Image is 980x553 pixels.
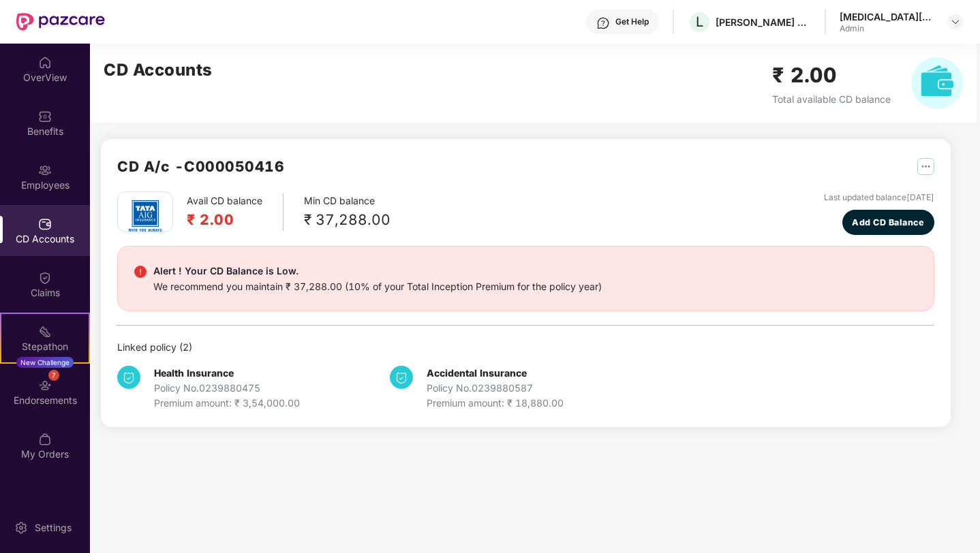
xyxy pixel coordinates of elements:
img: svg+xml;base64,PHN2ZyBpZD0iQ2xhaW0iIHhtbG5zPSJodHRwOi8vd3d3LnczLm9yZy8yMDAwL3N2ZyIgd2lkdGg9IjIwIi... [38,271,52,285]
div: Premium amount: ₹ 3,54,000.00 [154,396,300,411]
h2: ₹ 2.00 [187,208,262,231]
img: svg+xml;base64,PHN2ZyBpZD0iRW1wbG95ZWVzIiB4bWxucz0iaHR0cDovL3d3dy53My5vcmcvMjAwMC9zdmciIHdpZHRoPS... [38,163,52,177]
h2: CD A/c - C000050416 [117,155,284,178]
div: Admin [840,23,935,34]
div: Get Help [615,16,649,27]
img: svg+xml;base64,PHN2ZyBpZD0iSGVscC0zMngzMiIgeG1sbnM9Imh0dHA6Ly93d3cudzMub3JnLzIwMDAvc3ZnIiB3aWR0aD... [596,16,610,30]
img: svg+xml;base64,PHN2ZyB4bWxucz0iaHR0cDovL3d3dy53My5vcmcvMjAwMC9zdmciIHdpZHRoPSIzNCIgaGVpZ2h0PSIzNC... [117,366,140,389]
button: Add CD Balance [842,210,934,236]
div: Policy No. 0239880587 [427,381,564,396]
div: Premium amount: ₹ 18,880.00 [427,396,564,411]
b: Accidental Insurance [427,367,527,379]
div: ₹ 37,288.00 [304,208,391,231]
div: [PERSON_NAME] PRIVATE LIMITED [716,16,811,29]
div: Min CD balance [304,193,391,231]
div: Alert ! Your CD Balance is Low. [153,263,602,279]
div: 7 [48,370,59,381]
img: tatag.png [121,192,169,240]
b: Health Insurance [154,367,234,379]
span: L [696,14,703,30]
div: Policy No. 0239880475 [154,381,300,396]
h2: ₹ 2.00 [772,59,891,91]
img: svg+xml;base64,PHN2ZyBpZD0iQ0RfQWNjb3VudHMiIGRhdGEtbmFtZT0iQ0QgQWNjb3VudHMiIHhtbG5zPSJodHRwOi8vd3... [38,217,52,231]
img: svg+xml;base64,PHN2ZyB4bWxucz0iaHR0cDovL3d3dy53My5vcmcvMjAwMC9zdmciIHdpZHRoPSIyNSIgaGVpZ2h0PSIyNS... [917,158,934,175]
img: svg+xml;base64,PHN2ZyBpZD0iRW5kb3JzZW1lbnRzIiB4bWxucz0iaHR0cDovL3d3dy53My5vcmcvMjAwMC9zdmciIHdpZH... [38,379,52,392]
img: svg+xml;base64,PHN2ZyBpZD0iTXlfT3JkZXJzIiBkYXRhLW5hbWU9Ik15IE9yZGVycyIgeG1sbnM9Imh0dHA6Ly93d3cudz... [38,432,52,446]
img: svg+xml;base64,PHN2ZyBpZD0iRHJvcGRvd24tMzJ4MzIiIHhtbG5zPSJodHRwOi8vd3d3LnczLm9yZy8yMDAwL3N2ZyIgd2... [950,16,961,27]
span: Add CD Balance [852,216,924,230]
img: svg+xml;base64,PHN2ZyB4bWxucz0iaHR0cDovL3d3dy53My5vcmcvMjAwMC9zdmciIHdpZHRoPSIzNCIgaGVpZ2h0PSIzNC... [390,366,413,389]
div: We recommend you maintain ₹ 37,288.00 (10% of your Total Inception Premium for the policy year) [153,279,602,294]
div: Avail CD balance [187,193,284,231]
div: Stepathon [1,340,89,353]
img: New Pazcare Logo [16,13,105,31]
div: [MEDICAL_DATA][PERSON_NAME] [840,10,935,23]
img: svg+xml;base64,PHN2ZyBpZD0iSG9tZSIgeG1sbnM9Imh0dHA6Ly93d3cudzMub3JnLzIwMDAvc3ZnIiB3aWR0aD0iMjAiIG... [38,56,52,69]
img: svg+xml;base64,PHN2ZyB4bWxucz0iaHR0cDovL3d3dy53My5vcmcvMjAwMC9zdmciIHhtbG5zOnhsaW5rPSJodHRwOi8vd3... [911,57,963,109]
div: Last updated balance [DATE] [824,191,934,204]
span: Total available CD balance [772,93,891,105]
img: svg+xml;base64,PHN2ZyBpZD0iQmVuZWZpdHMiIHhtbG5zPSJodHRwOi8vd3d3LnczLm9yZy8yMDAwL3N2ZyIgd2lkdGg9Ij... [38,110,52,123]
h2: CD Accounts [104,57,213,83]
img: svg+xml;base64,PHN2ZyBpZD0iU2V0dGluZy0yMHgyMCIgeG1sbnM9Imh0dHA6Ly93d3cudzMub3JnLzIwMDAvc3ZnIiB3aW... [14,521,28,535]
img: svg+xml;base64,PHN2ZyBpZD0iRGFuZ2VyX2FsZXJ0IiBkYXRhLW5hbWU9IkRhbmdlciBhbGVydCIgeG1sbnM9Imh0dHA6Ly... [134,266,147,278]
div: Settings [31,521,76,535]
div: Linked policy ( 2 ) [117,340,934,355]
div: New Challenge [16,357,74,368]
img: svg+xml;base64,PHN2ZyB4bWxucz0iaHR0cDovL3d3dy53My5vcmcvMjAwMC9zdmciIHdpZHRoPSIyMSIgaGVpZ2h0PSIyMC... [38,325,52,338]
